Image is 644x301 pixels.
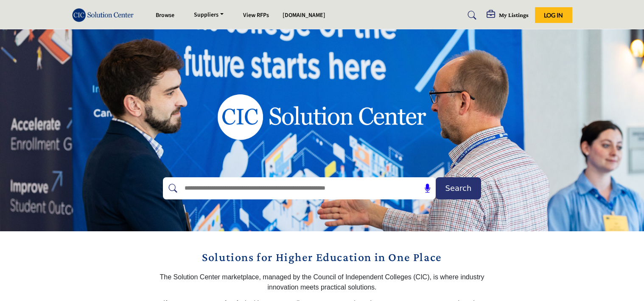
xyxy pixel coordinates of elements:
a: View RFPs [243,11,269,20]
img: Site Logo [72,8,138,22]
a: Browse [156,11,174,20]
button: Search [436,177,481,199]
a: [DOMAIN_NAME] [283,11,325,20]
h2: Solutions for Higher Education in One Place [157,248,487,266]
a: Suppliers [188,9,230,21]
button: Log In [535,7,572,23]
div: My Listings [487,10,529,20]
img: image [188,62,456,172]
span: Log In [544,11,563,19]
h5: My Listings [499,11,529,19]
span: Search [445,182,472,194]
span: The Solution Center marketplace, managed by the Council of Independent Colleges (CIC), is where i... [160,273,484,291]
a: Search [459,9,482,22]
